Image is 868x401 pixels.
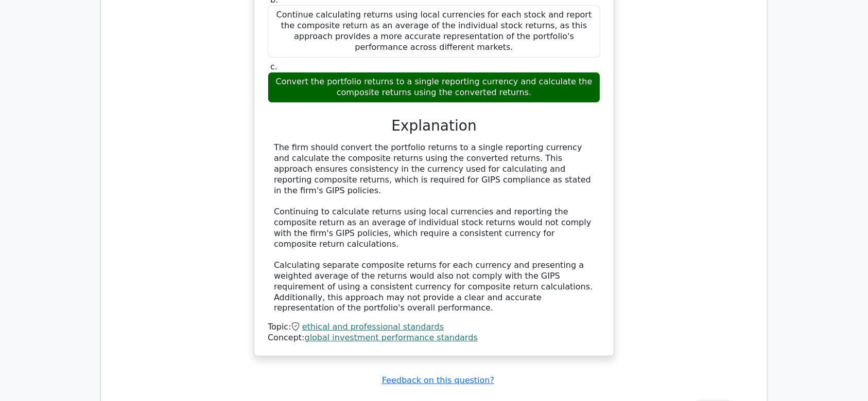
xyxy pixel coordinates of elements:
div: The firm should convert the portfolio returns to a single reporting currency and calculate the co... [274,142,594,314]
a: global investment performance standards [305,333,478,342]
h3: Explanation [274,117,594,135]
a: Feedback on this question? [382,375,494,385]
div: Topic: [268,322,600,333]
a: ethical and professional standards [302,322,444,332]
div: Concept: [268,333,600,343]
div: Continue calculating returns using local currencies for each stock and report the composite retur... [268,5,600,57]
div: Convert the portfolio returns to a single reporting currency and calculate the composite returns ... [268,72,600,103]
span: c. [270,62,277,71]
